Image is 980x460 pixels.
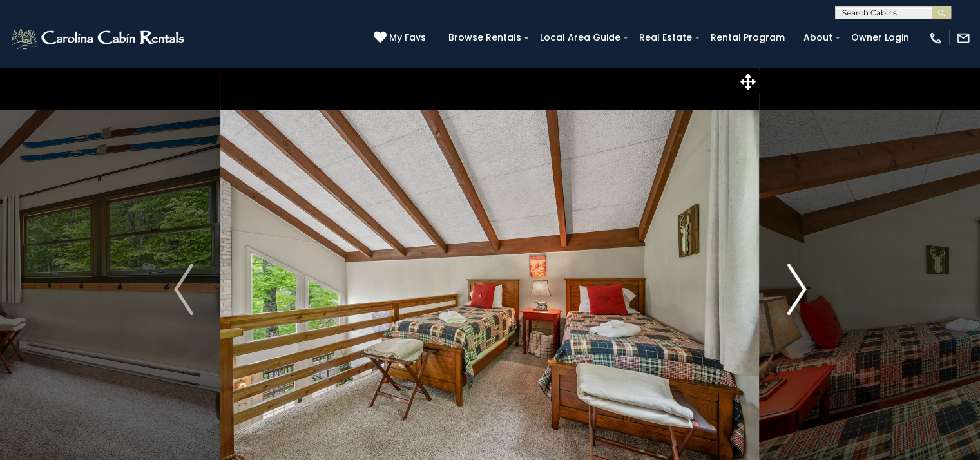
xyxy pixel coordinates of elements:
[389,31,426,44] span: My Favs
[928,31,943,45] img: phone-regular-white.png
[704,28,791,48] a: Rental Program
[533,28,627,48] a: Local Area Guide
[797,28,839,48] a: About
[10,25,188,51] img: White-1-2.png
[956,31,970,45] img: mail-regular-white.png
[787,264,806,315] img: arrow
[374,31,429,45] a: My Favs
[174,264,193,315] img: arrow
[633,28,698,48] a: Real Estate
[845,28,916,48] a: Owner Login
[442,28,528,48] a: Browse Rentals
